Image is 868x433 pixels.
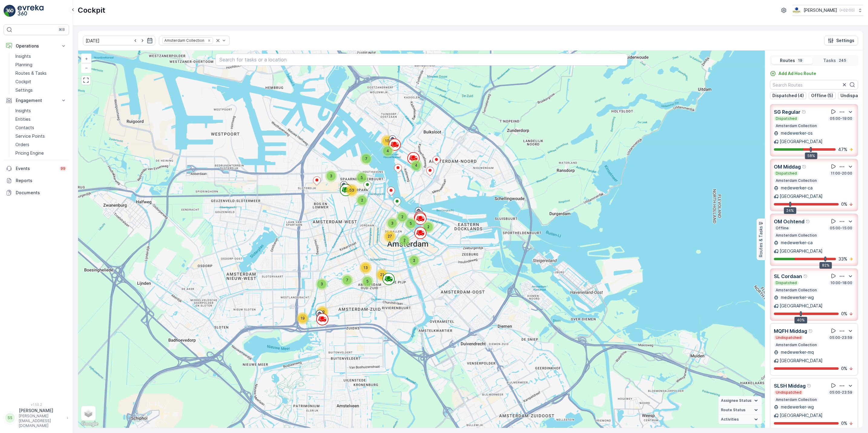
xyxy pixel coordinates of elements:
div: 4 [410,159,422,172]
div: 3 [325,170,337,182]
div: 82% [820,262,832,269]
div: 2 [422,221,434,233]
p: 99 [61,166,65,171]
p: Pricing Engine [15,150,44,156]
p: medewerker-ca [780,185,813,191]
p: OM Ochtend [774,218,804,225]
p: Cockpit [15,79,31,85]
p: Routes & Tasks [758,226,764,257]
div: 19 [297,312,309,324]
p: Amsterdam Collection [775,178,817,183]
div: 7 [360,153,372,165]
p: medewerker-wg [780,294,814,300]
p: Dispatched [775,116,797,121]
div: 5 [361,275,373,287]
p: Amsterdam Collection [775,288,817,293]
p: 05:00-23:59 [829,390,853,395]
button: Settings [824,36,858,45]
a: Layers [82,407,95,420]
p: Events [16,166,56,172]
div: Help Tooltip Icon [807,383,812,388]
p: Cockpit [78,5,105,15]
p: 0 % [841,366,847,372]
p: Dispatched [775,280,797,285]
p: Insights [15,108,31,114]
a: Zoom In [82,54,91,63]
summary: Route Status [718,405,762,415]
div: 7 [341,274,353,286]
p: [GEOGRAPHIC_DATA] [780,412,823,418]
p: Undispatched [775,335,802,340]
p: Operations [16,43,57,49]
p: OM Middag [774,163,801,170]
img: logo [4,5,16,17]
div: 5 [405,218,417,230]
p: Tasks [823,57,836,64]
p: 05:00-15:00 [829,226,853,231]
span: 13 [363,265,368,270]
p: Offline (5) [811,93,833,99]
div: 10 [381,135,393,147]
p: medewerker-mq [780,349,814,355]
p: Entities [15,116,31,122]
p: Offline [775,226,789,231]
a: Pricing Engine [13,149,69,157]
p: 0 % [841,311,847,317]
span: 21 [380,272,384,277]
summary: Activities [718,415,762,424]
p: Planning [15,62,32,68]
span: 2 [427,225,429,229]
span: 5 [367,279,369,284]
p: [GEOGRAPHIC_DATA] [780,358,823,364]
p: Dispatched (4) [772,93,804,99]
a: Add Ad Hoc Route [770,71,816,77]
p: 245 [838,58,847,63]
span: 3 [391,221,393,225]
p: 0 % [841,420,847,426]
p: 05:00-19:00 [829,116,853,121]
div: 5 [356,172,368,184]
a: Entities [13,115,69,123]
div: 24% [784,207,796,214]
a: Contacts [13,123,69,132]
div: 40% [794,317,807,323]
p: SG Regular [774,108,801,116]
div: 2 [396,211,408,223]
a: Cockpit [13,77,69,86]
p: 33 % [838,256,847,262]
span: 4 [386,149,389,153]
div: 13 [360,262,372,274]
img: basis-logo_rgb2x.png [792,7,801,14]
p: [GEOGRAPHIC_DATA] [780,193,823,199]
button: [PERSON_NAME](+02:00) [792,5,863,16]
span: v 1.50.2 [4,403,69,406]
a: Reports [4,175,69,187]
button: SS[PERSON_NAME][PERSON_NAME][EMAIL_ADDRESS][DOMAIN_NAME] [4,408,69,428]
p: 05:00-23:59 [829,335,853,340]
div: Help Tooltip Icon [803,274,808,279]
a: Documents [4,187,69,199]
p: SL Cordaan [774,273,802,280]
img: logo_light-DOdMpM7g.png [18,5,44,17]
a: Settings [13,86,69,94]
span: 5 [410,221,412,226]
p: Amsterdam Collection [775,123,817,128]
input: dd/mm/yyyy [83,36,155,45]
p: Amsterdam Collection [775,233,817,238]
div: 21 [376,269,388,281]
button: Dispatched (4) [770,92,806,99]
p: [PERSON_NAME] [19,408,64,414]
a: Insights [13,107,69,115]
span: 4 [415,163,417,168]
a: Orders [13,140,69,149]
p: Engagement [16,97,57,103]
div: 3 [316,278,328,290]
summary: Assignee Status [718,396,762,405]
p: [PERSON_NAME] [804,7,837,13]
span: 5 [361,175,363,180]
p: Undispatched [775,390,802,395]
span: Activities [721,417,739,422]
span: 27 [388,234,392,238]
p: medewerker-wg [780,404,814,410]
p: Settings [836,38,854,44]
